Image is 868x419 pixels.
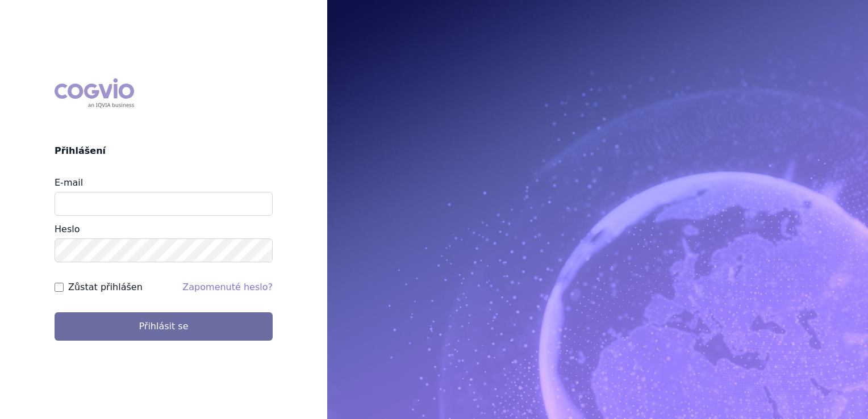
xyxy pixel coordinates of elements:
a: Zapomenuté heslo? [182,282,273,292]
div: COGVIO [55,78,134,108]
label: Zůstat přihlášen [68,280,143,294]
h2: Přihlášení [55,144,273,158]
button: Přihlásit se [55,312,273,341]
label: E-mail [55,177,83,188]
label: Heslo [55,224,80,234]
